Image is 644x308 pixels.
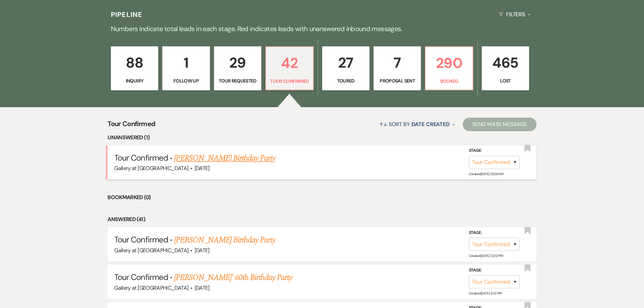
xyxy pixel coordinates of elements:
li: Bookmarked (0) [108,193,536,202]
p: Tour Confirmed [270,77,309,85]
a: 42Tour Confirmed [265,46,313,90]
a: [PERSON_NAME] Birthday Party [174,152,275,164]
p: Inquiry [115,77,154,85]
h3: Pipeline [111,10,143,19]
p: Lost [486,77,525,85]
a: [PERSON_NAME] Birthday Party [174,234,275,246]
p: Toured [327,77,365,85]
p: 29 [218,51,257,74]
a: 7Proposal Sent [374,46,421,90]
span: Gallery at [GEOGRAPHIC_DATA] [114,247,188,254]
p: Numbers indicate total leads in each stage. Red indicates leads with unanswered inbound messages. [79,23,566,34]
a: 465Lost [482,46,529,90]
button: Filters [496,5,533,23]
p: Follow Up [167,77,205,85]
p: Booked [430,77,468,85]
a: 290Booked [425,46,473,90]
span: ↑↓ [379,121,387,128]
button: Sort By Date Created [377,115,458,133]
p: Proposal Sent [378,77,416,85]
span: [DATE] [195,284,210,291]
span: Gallery at [GEOGRAPHIC_DATA] [114,165,188,172]
span: [DATE] [195,165,210,172]
label: Stage: [469,229,520,237]
a: 27Toured [322,46,369,90]
p: 290 [430,52,468,74]
span: Created: [DATE] 10:26 AM [469,172,503,176]
button: Send Mass Message [463,118,536,131]
p: 88 [115,51,154,74]
span: Created: [DATE] 12:20 PM [469,254,503,258]
a: 29Tour Requested [214,46,261,90]
span: Date Created [411,121,450,128]
p: 1 [167,51,205,74]
label: Stage: [469,267,520,274]
span: Gallery at [GEOGRAPHIC_DATA] [114,284,188,291]
p: 42 [270,52,309,74]
span: Created: [DATE] 4:23 PM [469,291,502,295]
span: Tour Confirmed [114,272,168,282]
li: Answered (41) [108,215,536,224]
span: Tour Confirmed [108,119,155,133]
p: 7 [378,51,416,74]
span: Tour Confirmed [114,152,168,163]
p: 465 [486,51,525,74]
p: 27 [327,51,365,74]
li: Unanswered (1) [108,133,536,142]
label: Stage: [469,147,520,155]
a: [PERSON_NAME]' 60th Birthday Party [174,271,292,284]
a: 88Inquiry [111,46,158,90]
span: Tour Confirmed [114,234,168,245]
p: Tour Requested [218,77,257,85]
span: [DATE] [195,247,210,254]
a: 1Follow Up [162,46,210,90]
